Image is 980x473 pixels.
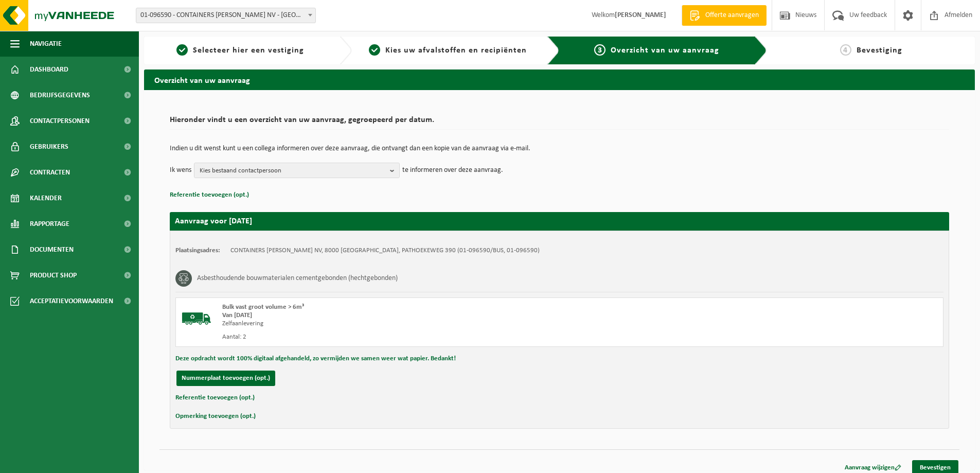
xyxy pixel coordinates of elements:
p: te informeren over deze aanvraag. [402,163,503,178]
strong: Van [DATE] [222,312,252,319]
span: Bulk vast groot volume > 6m³ [222,304,304,310]
span: Offerte aanvragen [703,10,761,21]
span: Navigatie [30,31,62,57]
a: 2Kies uw afvalstoffen en recipiënten [357,44,539,57]
span: Kies uw afvalstoffen en recipiënten [385,46,527,55]
span: Dashboard [30,57,68,82]
strong: Aanvraag voor [DATE] [175,217,252,225]
strong: Plaatsingsadres: [175,247,220,254]
span: Selecteer hier een vestiging [193,46,304,55]
span: 1 [176,44,188,56]
td: CONTAINERS [PERSON_NAME] NV, 8000 [GEOGRAPHIC_DATA], PATHOEKEWEG 390 (01-096590/BUS, 01-096590) [230,247,540,255]
strong: [PERSON_NAME] [615,11,666,19]
span: 2 [369,44,380,56]
button: Referentie toevoegen (opt.) [170,188,249,202]
span: Overzicht van uw aanvraag [611,46,719,55]
div: Aantal: 2 [222,333,601,341]
button: Deze opdracht wordt 100% digitaal afgehandeld, zo vermijden we samen weer wat papier. Bedankt! [175,352,456,365]
span: Bevestiging [857,46,902,55]
button: Opmerking toevoegen (opt.) [175,410,256,423]
span: Product Shop [30,262,77,288]
button: Kies bestaand contactpersoon [194,163,400,178]
p: Indien u dit wenst kunt u een collega informeren over deze aanvraag, die ontvangt dan een kopie v... [170,145,949,152]
p: Ik wens [170,163,191,178]
a: Offerte aanvragen [682,5,767,26]
span: Contracten [30,160,70,185]
h2: Overzicht van uw aanvraag [144,69,975,90]
div: Zelfaanlevering [222,320,601,328]
h2: Hieronder vindt u een overzicht van uw aanvraag, gegroepeerd per datum. [170,116,949,130]
span: Bedrijfsgegevens [30,82,90,108]
span: Documenten [30,237,74,262]
span: Contactpersonen [30,108,90,134]
a: 1Selecteer hier een vestiging [149,44,331,57]
span: Kalender [30,185,62,211]
span: 01-096590 - CONTAINERS JAN HAECK NV - BRUGGE [136,8,315,23]
img: BL-SO-LV.png [181,303,212,334]
span: Kies bestaand contactpersoon [200,163,386,179]
span: Gebruikers [30,134,68,160]
span: Rapportage [30,211,69,237]
button: Referentie toevoegen (opt.) [175,391,255,405]
button: Nummerplaat toevoegen (opt.) [176,371,275,386]
span: Acceptatievoorwaarden [30,288,113,314]
span: 3 [594,44,605,56]
span: 4 [840,44,851,56]
h3: Asbesthoudende bouwmaterialen cementgebonden (hechtgebonden) [197,270,398,287]
span: 01-096590 - CONTAINERS JAN HAECK NV - BRUGGE [136,8,316,23]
